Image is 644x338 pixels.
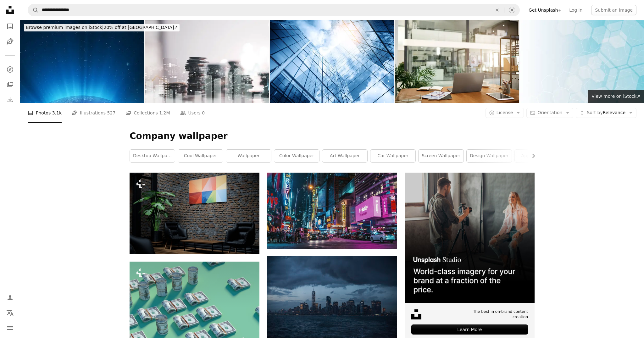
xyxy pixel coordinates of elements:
span: View more on iStock ↗ [591,94,640,99]
a: art wallpaper [322,150,367,162]
img: Abstract technology hexagons background [520,20,644,103]
button: scroll list to the right [528,150,535,162]
a: Collections 1.2M [125,103,170,123]
a: Log in / Sign up [4,291,16,304]
a: Browse premium images on iStock|20% off at [GEOGRAPHIC_DATA]↗ [20,20,183,35]
a: color wallpaper [274,150,319,162]
span: 527 [107,109,116,116]
button: License [486,108,524,118]
a: Photos [4,20,16,33]
img: Glowing Globe at Night Series - Middle East [20,20,144,103]
a: cool wallpaper [178,150,223,162]
button: Orientation [526,108,573,118]
h1: Company wallpaper [130,130,535,142]
a: Get Unsplash+ [525,5,565,15]
button: Submit an image [591,5,636,15]
a: design wallpaper [467,150,512,162]
a: View more on iStock↗ [588,90,644,103]
img: view of a contemporary glass skyscraper reflecting the blue sky [270,20,394,103]
div: Learn More [411,324,528,335]
img: Double exposure of city view. diagram graph and rows of money coins for finance , money , investm... [145,20,269,103]
img: An organised workspace leads to more productivity [395,20,519,103]
span: 0 [202,109,205,116]
span: Browse premium images on iStock | [26,25,103,30]
img: file-1715651741414-859baba4300dimage [405,173,535,302]
a: desktop wallpaper [130,150,175,162]
a: Download History [4,93,16,106]
a: screen wallpaper [419,150,464,162]
span: Relevance [587,110,625,116]
span: License [497,110,513,115]
span: Orientation [537,110,562,115]
a: wallpaper [226,150,271,162]
a: Users 0 [180,103,205,123]
a: car wallpaper [370,150,415,162]
span: The best in on-brand content creation [457,309,528,320]
button: Sort byRelevance [576,108,636,118]
a: body of water under cloudy sky during daytime [267,296,397,302]
img: a room with a brick wall and a painting on the wall [130,173,259,254]
a: Explore [4,63,16,76]
button: Visual search [504,4,519,16]
button: Clear [490,4,504,16]
span: 20% off at [GEOGRAPHIC_DATA] ↗ [26,25,178,30]
form: Find visuals sitewide [28,4,520,16]
a: Home — Unsplash [4,4,16,18]
a: Illustrations 527 [72,103,115,123]
a: a room with a brick wall and a painting on the wall [130,210,259,216]
button: Search Unsplash [28,4,39,16]
a: close view of busy city [267,208,397,213]
button: Menu [4,322,16,334]
a: app wallpaper [515,150,560,162]
a: Illustrations [4,35,16,48]
img: close view of busy city [267,173,397,248]
button: Language [4,307,16,319]
span: 1.2M [159,109,170,116]
a: Log in [565,5,586,15]
a: Collections [4,78,16,91]
span: Sort by [587,110,602,115]
img: file-1631678316303-ed18b8b5cb9cimage [411,309,421,319]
